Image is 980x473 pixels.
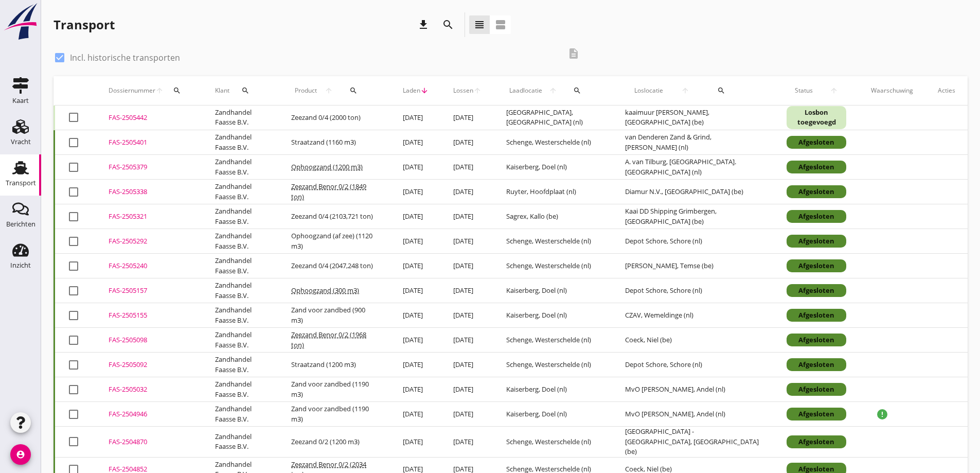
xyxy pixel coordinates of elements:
[109,360,190,370] div: FAS-2505092
[613,402,774,427] td: MvO [PERSON_NAME], Andel (nl)
[155,86,164,95] i: arrow_upward
[109,162,190,172] div: FAS-2505379
[441,204,494,229] td: [DATE]
[625,86,672,95] span: Loslocatie
[390,106,441,130] td: [DATE]
[279,377,390,402] td: Zand voor zandbed (1190 m3)
[613,130,774,155] td: van Denderen Zand & Grind, [PERSON_NAME] (nl)
[787,358,846,372] div: Afgesloten
[390,229,441,254] td: [DATE]
[390,155,441,180] td: [DATE]
[494,303,613,328] td: Kaiserberg, Doel (nl)
[441,254,494,278] td: [DATE]
[279,353,390,377] td: Straatzand (1200 m3)
[787,284,846,297] div: Afgesloten
[109,236,190,247] div: FAS-2505292
[441,229,494,254] td: [DATE]
[203,204,279,229] td: Zandhandel Faasse B.V.
[787,86,821,95] span: Status
[203,106,279,130] td: Zandhandel Faasse B.V.
[203,377,279,402] td: Zandhandel Faasse B.V.
[109,187,190,197] div: FAS-2505338
[613,377,774,402] td: MvO [PERSON_NAME], Andel (nl)
[787,383,846,396] div: Afgesloten
[390,353,441,377] td: [DATE]
[109,437,190,447] div: FAS-2504870
[441,377,494,402] td: [DATE]
[494,19,507,31] i: view_agenda
[871,86,913,95] div: Waarschuwing
[109,261,190,271] div: FAS-2505240
[876,408,888,421] i: error
[2,3,39,41] img: logo-small.a267ee39.svg
[279,130,390,155] td: Straatzand (1160 m3)
[787,309,846,322] div: Afgesloten
[390,427,441,458] td: [DATE]
[10,262,31,269] div: Inzicht
[291,330,366,349] span: Zeezand Benor 0/2 (1968 ton)
[321,86,337,95] i: arrow_upward
[494,278,613,303] td: Kaiserberg, Doel (nl)
[938,86,955,95] div: Acties
[787,435,846,449] div: Afgesloten
[546,86,561,95] i: arrow_upward
[109,409,190,419] div: FAS-2504946
[494,204,613,229] td: Sagrex, Kallo (be)
[10,444,31,465] i: account_circle
[453,86,473,95] span: Lossen
[613,155,774,180] td: A. van Tilburg, [GEOGRAPHIC_DATA]. [GEOGRAPHIC_DATA] (nl)
[203,229,279,254] td: Zandhandel Faasse B.V.
[390,130,441,155] td: [DATE]
[349,86,358,95] i: search
[473,86,482,95] i: arrow_upward
[173,86,181,95] i: search
[494,427,613,458] td: Schenge, Westerschelde (nl)
[390,377,441,402] td: [DATE]
[441,130,494,155] td: [DATE]
[109,335,190,345] div: FAS-2505098
[203,278,279,303] td: Zandhandel Faasse B.V.
[279,402,390,427] td: Zand voor zandbed (1190 m3)
[613,204,774,229] td: Kaai DD Shipping Grimbergen, [GEOGRAPHIC_DATA] (be)
[70,52,180,63] label: Incl. historische transporten
[473,19,486,31] i: view_headline
[109,286,190,296] div: FAS-2505157
[787,334,846,347] div: Afgesloten
[6,221,35,227] div: Berichten
[109,137,190,148] div: FAS-2505401
[279,303,390,328] td: Zand voor zandbed (900 m3)
[109,113,190,123] div: FAS-2505442
[291,286,359,295] span: Ophoogzand (300 m3)
[787,235,846,248] div: Afgesloten
[11,138,31,145] div: Vracht
[203,328,279,353] td: Zandhandel Faasse B.V.
[494,328,613,353] td: Schenge, Westerschelde (nl)
[787,259,846,273] div: Afgesloten
[672,86,699,95] i: arrow_upward
[109,384,190,395] div: FAS-2505032
[613,254,774,278] td: [PERSON_NAME], Temse (be)
[441,328,494,353] td: [DATE]
[403,86,420,95] span: Laden
[494,402,613,427] td: Kaiserberg, Doel (nl)
[787,136,846,149] div: Afgesloten
[291,86,321,95] span: Product
[203,254,279,278] td: Zandhandel Faasse B.V.
[390,328,441,353] td: [DATE]
[787,161,846,174] div: Afgesloten
[291,162,363,171] span: Ophoogzand (1200 m3)
[279,254,390,278] td: Zeezand 0/4 (2047,248 ton)
[494,377,613,402] td: Kaiserberg, Doel (nl)
[787,210,846,223] div: Afgesloten
[420,86,429,95] i: arrow_downward
[54,16,115,33] div: Transport
[787,106,846,129] div: Losbon toegevoegd
[241,86,250,95] i: search
[279,106,390,130] td: Zeezand 0/4 (2000 ton)
[613,427,774,458] td: [GEOGRAPHIC_DATA] - [GEOGRAPHIC_DATA], [GEOGRAPHIC_DATA] (be)
[203,130,279,155] td: Zandhandel Faasse B.V.
[442,19,454,31] i: search
[787,408,846,421] div: Afgesloten
[203,427,279,458] td: Zandhandel Faasse B.V.
[494,254,613,278] td: Schenge, Westerschelde (nl)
